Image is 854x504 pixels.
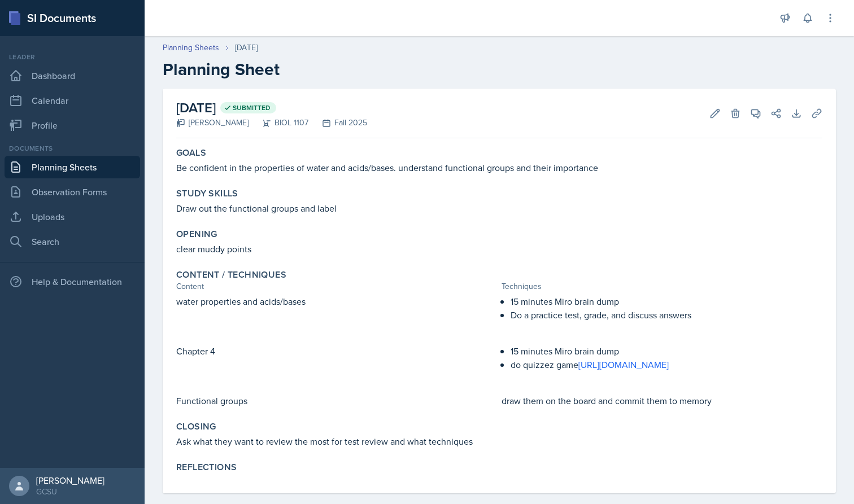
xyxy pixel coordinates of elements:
[235,42,258,54] div: [DATE]
[511,295,822,308] p: 15 minutes Miro brain dump
[5,205,140,228] a: Uploads
[176,242,822,256] p: clear muddy points
[163,59,836,80] h2: Planning Sheet
[176,421,216,432] label: Closing
[36,486,104,497] div: GCSU
[176,295,497,308] p: water properties and acids/bases
[176,201,822,215] p: Draw out the functional groups and label
[249,117,308,129] div: BIOL 1107
[511,308,822,322] p: Do a practice test, grade, and discuss answers
[176,188,238,199] label: Study Skills
[176,435,822,448] p: Ask what they want to review the most for test review and what techniques
[5,181,140,203] a: Observation Forms
[5,143,140,154] div: Documents
[502,281,822,292] div: Techniques
[176,117,249,129] div: [PERSON_NAME]
[5,114,140,137] a: Profile
[176,344,497,358] p: Chapter 4
[511,358,822,371] p: do quizzez game
[5,270,140,293] div: Help & Documentation
[5,64,140,87] a: Dashboard
[308,117,367,129] div: Fall 2025
[176,269,286,281] label: Content / Techniques
[5,52,140,62] div: Leader
[578,358,669,371] a: [URL][DOMAIN_NAME]
[502,394,822,407] p: draw them on the board and commit them to memory
[5,156,140,178] a: Planning Sheets
[511,344,822,358] p: 15 minutes Miro brain dump
[176,229,217,240] label: Opening
[176,462,237,473] label: Reflections
[176,147,206,159] label: Goals
[5,230,140,253] a: Search
[176,161,822,174] p: Be confident in the properties of water and acids/bases. understand functional groups and their i...
[5,89,140,112] a: Calendar
[163,42,219,54] a: Planning Sheets
[36,475,104,486] div: [PERSON_NAME]
[176,98,367,118] h2: [DATE]
[233,103,271,112] span: Submitted
[176,394,497,407] p: Functional groups
[176,281,497,292] div: Content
